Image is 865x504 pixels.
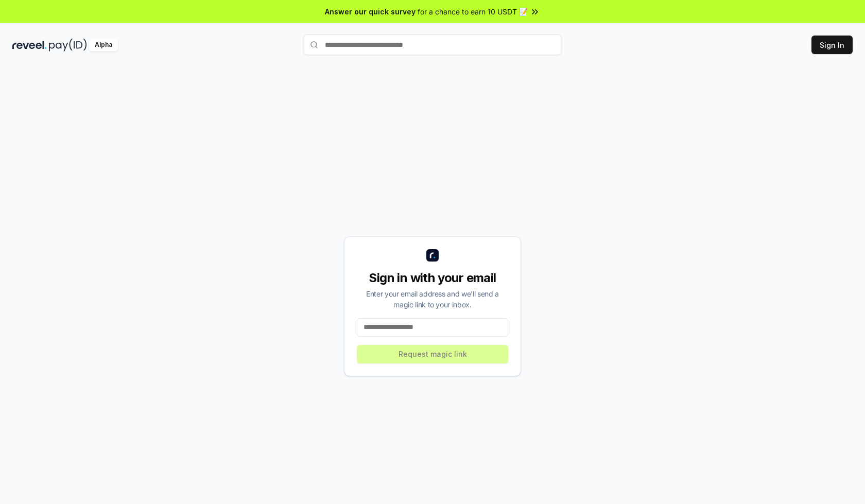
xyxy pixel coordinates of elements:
[426,249,439,262] img: logo_small
[357,288,508,310] div: Enter your email address and we’ll send a magic link to your inbox.
[811,36,853,54] button: Sign In
[12,39,47,51] img: reveel_dark
[89,39,118,51] div: Alpha
[357,270,508,286] div: Sign in with your email
[49,39,87,51] img: pay_id
[325,6,416,17] span: Answer our quick survey
[418,6,528,17] span: for a chance to earn 10 USDT 📝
